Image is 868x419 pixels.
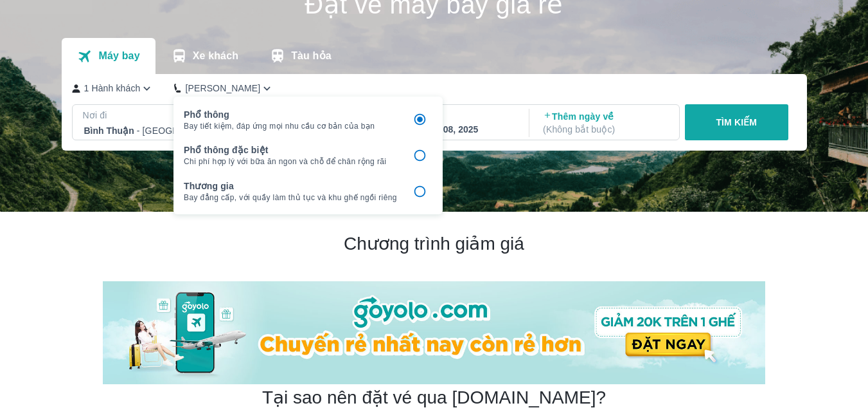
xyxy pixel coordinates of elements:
[389,110,517,123] p: Ngày đi
[184,108,397,121] p: Phổ thông
[184,192,397,203] span: Bay đẳng cấp, với quầy làm thủ tục và khu ghế ngồi riêng
[543,110,668,136] p: Thêm ngày về
[98,50,139,62] p: Máy bay
[291,50,332,62] p: Tàu hỏa
[391,123,515,136] div: Thứ 7, 23 th 08, 2025
[685,104,788,140] button: TÌM KIẾM
[103,232,765,256] h2: Chương trình giảm giá
[184,144,397,156] p: Phổ thông đặc biệt
[185,82,260,95] p: [PERSON_NAME]
[184,121,397,131] span: Bay tiết kiệm, đáp ứng mọi nhu cầu cơ bản của bạn
[103,281,765,384] img: banner-home
[184,180,397,192] p: Thương gia
[184,156,397,167] span: Chi phí hợp lý với bữa ăn ngon và chỗ để chân rộng rãi
[716,116,757,129] p: TÌM KIẾM
[193,50,238,62] p: Xe khách
[174,82,274,95] button: [PERSON_NAME]
[84,82,141,95] p: 1 Hành khách
[72,82,154,95] button: 1 Hành khách
[62,38,347,74] div: transportation tabs
[262,386,606,409] h2: Tại sao nên đặt vé qua [DOMAIN_NAME]?
[543,123,668,136] p: ( Không bắt buộc )
[83,109,210,122] p: Nơi đi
